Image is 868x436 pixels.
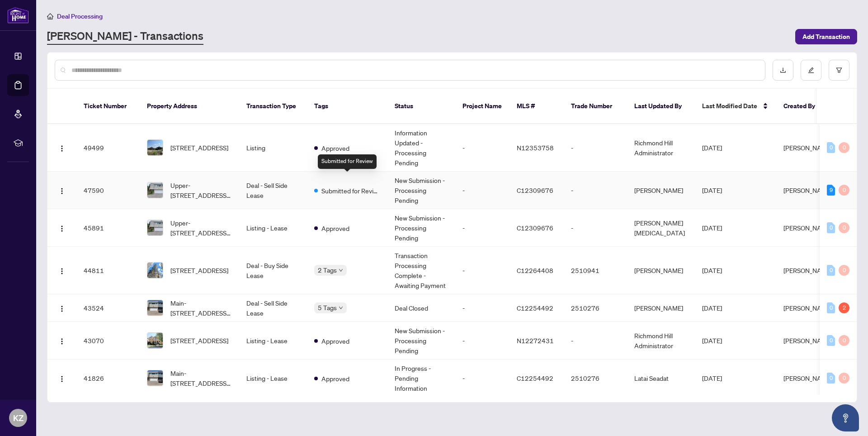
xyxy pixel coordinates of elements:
[339,268,343,273] span: down
[76,322,140,359] td: 43070
[321,143,349,153] span: Approved
[58,305,66,312] img: Logo
[58,375,66,383] img: Logo
[321,374,349,383] span: Approved
[783,304,832,312] span: [PERSON_NAME]
[387,294,455,322] td: Deal Closed
[564,124,627,172] td: -
[147,263,163,278] img: thumbnail-img
[802,29,850,44] span: Add Transaction
[170,335,228,345] span: [STREET_ADDRESS]
[239,294,307,322] td: Deal - Sell Side Lease
[839,335,849,346] div: 0
[239,209,307,247] td: Listing - Lease
[517,224,553,232] span: C12309676
[702,186,722,194] span: [DATE]
[627,322,695,359] td: Richmond Hill Administrator
[702,266,722,274] span: [DATE]
[387,247,455,294] td: Transaction Processing Complete - Awaiting Payment
[147,333,163,348] img: thumbnail-img
[55,183,69,197] button: Logo
[239,322,307,359] td: Listing - Lease
[509,89,564,124] th: MLS #
[387,172,455,209] td: New Submission - Processing Pending
[455,172,509,209] td: -
[702,304,722,312] span: [DATE]
[76,247,140,294] td: 44811
[57,12,103,20] span: Deal Processing
[517,336,554,345] span: N12272431
[839,373,849,383] div: 0
[801,60,821,81] button: edit
[702,144,722,152] span: [DATE]
[76,359,140,397] td: 41826
[564,294,627,322] td: 2510276
[517,304,553,312] span: C12254492
[455,247,509,294] td: -
[827,373,835,383] div: 0
[387,359,455,397] td: In Progress - Pending Information
[76,89,140,124] th: Ticket Number
[318,302,337,313] span: 5 Tags
[321,186,380,196] span: Submitted for Review
[517,144,554,152] span: N12353758
[58,187,66,195] img: Logo
[170,180,232,200] span: Upper-[STREET_ADDRESS][PERSON_NAME]
[832,404,859,431] button: Open asap
[827,185,835,196] div: 9
[627,294,695,322] td: [PERSON_NAME]
[627,359,695,397] td: Latai Seadat
[702,224,722,232] span: [DATE]
[808,67,814,73] span: edit
[827,335,835,346] div: 0
[170,218,232,238] span: Upper-[STREET_ADDRESS][PERSON_NAME]
[455,124,509,172] td: -
[564,89,627,124] th: Trade Number
[47,13,53,19] span: home
[773,60,793,81] button: download
[140,89,239,124] th: Property Address
[829,60,849,81] button: filter
[387,89,455,124] th: Status
[307,89,387,124] th: Tags
[55,371,69,385] button: Logo
[517,186,553,194] span: C12309676
[55,333,69,348] button: Logo
[564,172,627,209] td: -
[836,67,842,73] span: filter
[321,336,349,346] span: Approved
[627,89,695,124] th: Last Updated By
[170,298,232,318] span: Main-[STREET_ADDRESS][PERSON_NAME]
[170,265,228,275] span: [STREET_ADDRESS]
[55,263,69,278] button: Logo
[387,322,455,359] td: New Submission - Processing Pending
[170,368,232,388] span: Main-[STREET_ADDRESS][PERSON_NAME]
[517,266,553,274] span: C12264408
[7,7,29,24] img: logo
[147,140,163,155] img: thumbnail-img
[147,370,163,386] img: thumbnail-img
[339,306,343,310] span: down
[627,124,695,172] td: Richmond Hill Administrator
[239,89,307,124] th: Transaction Type
[780,67,786,73] span: download
[827,302,835,313] div: 0
[627,209,695,247] td: [PERSON_NAME][MEDICAL_DATA]
[170,143,228,153] span: [STREET_ADDRESS]
[783,224,832,232] span: [PERSON_NAME]
[839,222,849,233] div: 0
[783,336,832,345] span: [PERSON_NAME]
[76,209,140,247] td: 45891
[839,185,849,196] div: 0
[564,322,627,359] td: -
[58,145,66,152] img: Logo
[239,247,307,294] td: Deal - Buy Side Lease
[702,374,722,382] span: [DATE]
[783,186,832,194] span: [PERSON_NAME]
[55,220,69,235] button: Logo
[455,322,509,359] td: -
[387,209,455,247] td: New Submission - Processing Pending
[13,412,24,424] span: KZ
[839,142,849,153] div: 0
[147,220,163,235] img: thumbnail-img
